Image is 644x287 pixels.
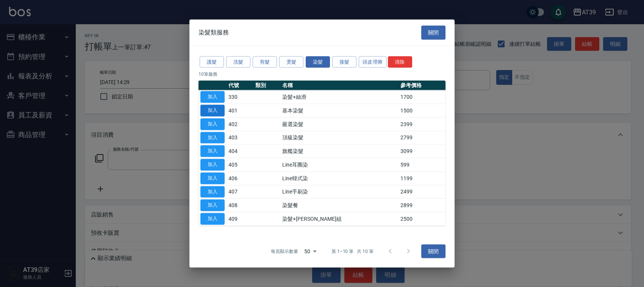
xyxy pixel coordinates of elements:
button: 護髮 [200,56,224,68]
td: 頂級染髮 [280,131,399,145]
button: 加入 [200,91,225,103]
td: 1199 [399,172,445,185]
button: 加入 [200,172,225,184]
button: 接髮 [332,56,356,68]
td: 染髮+絲滑 [280,90,399,104]
button: 關閉 [421,26,445,40]
th: 代號 [227,81,253,90]
td: Line韓式染 [280,172,399,185]
td: 407 [227,185,253,199]
button: 加入 [200,105,225,117]
td: 2399 [399,117,445,131]
button: 加入 [200,186,225,198]
td: 2899 [399,198,445,212]
td: 2499 [399,185,445,199]
td: 染髮+[PERSON_NAME]組 [280,212,399,226]
td: 599 [399,158,445,172]
td: 染髮餐 [280,198,399,212]
div: 50 [301,241,319,261]
td: 408 [227,198,253,212]
td: 330 [227,90,253,104]
button: 加入 [200,159,225,171]
p: 第 1–10 筆 共 10 筆 [331,248,374,254]
button: 加入 [200,200,225,211]
button: 頭皮理療 [359,56,387,68]
td: 409 [227,212,253,226]
td: 1700 [399,90,445,104]
td: 1500 [399,104,445,117]
button: 燙髮 [279,56,303,68]
button: 剪髮 [253,56,277,68]
td: 2500 [399,212,445,226]
td: 401 [227,104,253,117]
td: 2799 [399,131,445,145]
td: 404 [227,144,253,158]
p: 每頁顯示數量 [271,248,298,254]
td: 嚴選染髮 [280,117,399,131]
p: 10 筆服務 [199,71,445,78]
th: 名稱 [280,81,399,90]
button: 染髮 [306,56,330,68]
th: 參考價格 [399,81,445,90]
button: 關閉 [421,244,445,258]
button: 清除 [388,56,412,68]
td: 406 [227,172,253,185]
td: 405 [227,158,253,172]
td: 旗艦染髮 [280,144,399,158]
button: 加入 [200,118,225,130]
td: 3099 [399,144,445,158]
td: 基本染髮 [280,104,399,117]
td: Line手刷染 [280,185,399,199]
button: 加入 [200,145,225,157]
button: 洗髮 [226,56,250,68]
td: 402 [227,117,253,131]
th: 類別 [253,81,280,90]
td: Line耳圈染 [280,158,399,172]
button: 加入 [200,213,225,225]
td: 403 [227,131,253,145]
span: 染髮類服務 [199,29,229,36]
button: 加入 [200,132,225,143]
